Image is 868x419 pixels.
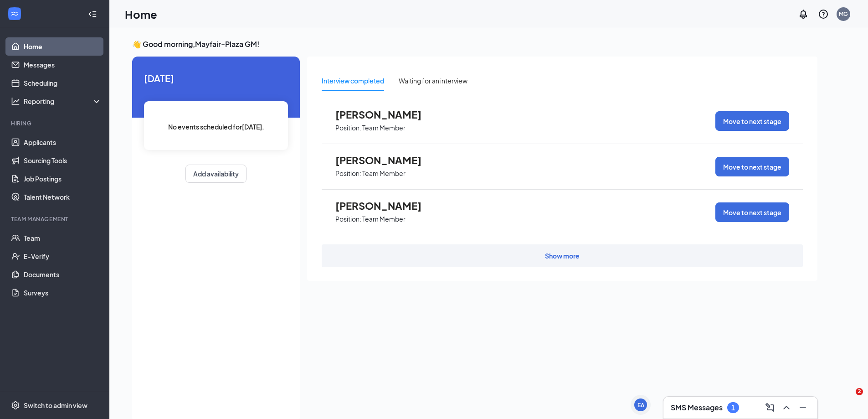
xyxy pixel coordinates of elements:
[545,251,580,260] div: Show more
[715,111,789,131] button: Move to next stage
[24,74,102,92] a: Scheduling
[731,404,735,412] div: 1
[88,10,97,19] svg: Collapse
[322,76,384,86] div: Interview completed
[24,37,102,56] a: Home
[125,6,157,22] h1: Home
[185,165,247,183] button: Add availability
[765,402,776,413] svg: ComposeMessage
[11,215,100,223] div: Team Management
[637,401,644,409] div: EA
[839,10,848,18] div: MG
[132,39,817,49] h3: 👋 Good morning, Mayfair-Plaza GM !
[24,229,102,247] a: Team
[24,97,102,106] div: Reporting
[362,215,406,223] p: Team Member
[24,401,87,410] div: Switch to admin view
[837,388,859,410] iframe: Intercom live chat
[24,188,102,206] a: Talent Network
[362,169,406,178] p: Team Member
[335,154,436,166] span: [PERSON_NAME]
[399,76,467,86] div: Waiting for an interview
[168,122,264,132] span: No events scheduled for [DATE] .
[24,265,102,284] a: Documents
[24,151,102,170] a: Sourcing Tools
[335,215,361,223] p: Position:
[24,133,102,151] a: Applicants
[671,403,723,413] h3: SMS Messages
[24,247,102,265] a: E-Verify
[24,284,102,302] a: Surveys
[715,157,789,176] button: Move to next stage
[335,124,361,132] p: Position:
[856,388,863,395] span: 2
[715,202,789,222] button: Move to next stage
[11,119,100,127] div: Hiring
[763,400,777,415] button: ComposeMessage
[818,9,829,20] svg: QuestionInfo
[335,109,436,120] span: [PERSON_NAME]
[24,170,102,188] a: Job Postings
[779,400,794,415] button: ChevronUp
[796,400,810,415] button: Minimize
[144,71,288,85] span: [DATE]
[24,56,102,74] a: Messages
[11,401,20,410] svg: Settings
[335,169,361,178] p: Position:
[335,200,436,212] span: [PERSON_NAME]
[11,97,20,106] svg: Analysis
[798,9,809,20] svg: Notifications
[362,124,406,132] p: Team Member
[797,402,808,413] svg: Minimize
[10,9,19,18] svg: WorkstreamLogo
[781,402,792,413] svg: ChevronUp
